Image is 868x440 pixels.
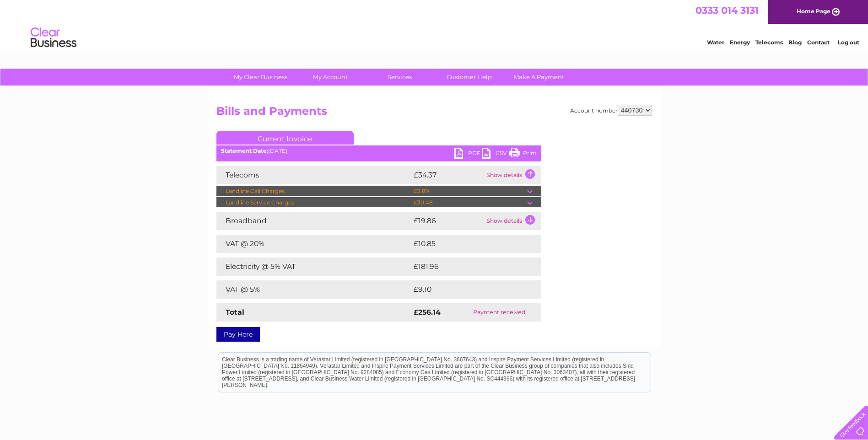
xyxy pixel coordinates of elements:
a: Current Invoice [216,131,354,145]
a: Water [707,39,724,46]
td: £10.85 [411,235,522,253]
h2: Bills and Payments [216,105,652,122]
a: Contact [807,39,830,46]
a: My Account [292,69,368,86]
td: £3.89 [411,186,527,197]
a: Customer Help [431,69,507,86]
td: £181.96 [411,258,524,276]
a: Make A Payment [501,69,577,86]
td: VAT @ 20% [216,235,411,253]
td: Electricity @ 5% VAT [216,258,411,276]
a: Services [362,69,437,86]
div: [DATE] [216,148,541,154]
strong: Total [226,308,244,317]
img: logo.png [30,24,77,52]
b: Statement Date: [221,147,268,154]
a: Pay Here [216,327,260,342]
td: Show details [484,212,541,230]
td: £19.86 [411,212,484,230]
td: Broadband [216,212,411,230]
a: Print [509,148,537,161]
a: Log out [838,39,859,46]
a: Telecoms [755,39,783,46]
td: VAT @ 5% [216,280,411,299]
a: Blog [788,39,802,46]
div: Clear Business is a trading name of Verastar Limited (registered in [GEOGRAPHIC_DATA] No. 3667643... [218,5,651,44]
td: Landline Service Charges [216,197,411,208]
strong: £256.14 [414,308,441,317]
td: £9.10 [411,280,519,299]
a: My Clear Business [223,69,298,86]
a: CSV [482,148,509,161]
td: Show details [484,166,541,184]
td: Payment received [458,303,541,322]
a: 0333 014 3131 [695,5,759,16]
a: Energy [730,39,750,46]
td: Landline Call Charges [216,186,411,197]
td: Telecoms [216,166,411,184]
div: Account number [570,105,652,116]
td: £30.48 [411,197,527,208]
td: £34.37 [411,166,484,184]
a: PDF [454,148,482,161]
